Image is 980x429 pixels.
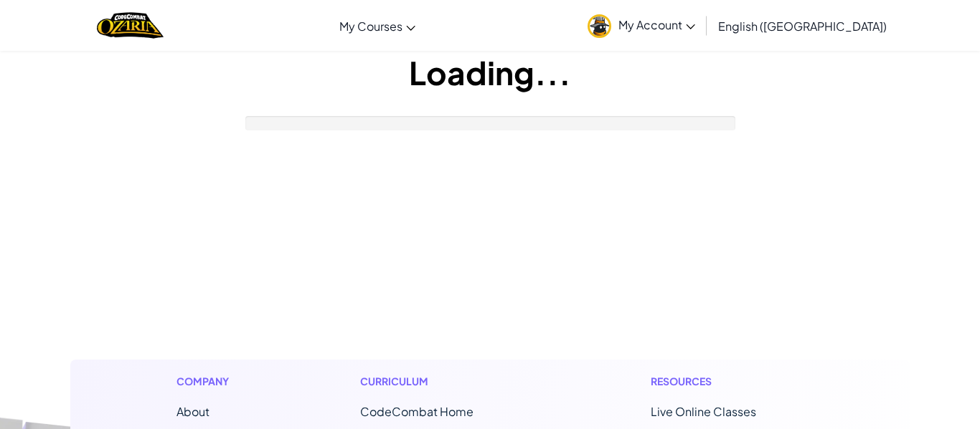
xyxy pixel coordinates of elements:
img: avatar [588,14,611,38]
img: Home [97,11,164,40]
span: CodeCombat Home [360,404,473,419]
span: My Courses [339,19,402,34]
h1: Resources [651,374,804,389]
span: My Account [618,17,695,32]
a: Ozaria by CodeCombat logo [97,11,164,40]
span: English ([GEOGRAPHIC_DATA]) [718,19,887,34]
a: My Courses [332,6,423,45]
a: English ([GEOGRAPHIC_DATA]) [711,6,894,45]
h1: Curriculum [360,374,534,389]
h1: Company [176,374,243,389]
a: Live Online Classes [651,404,756,419]
a: My Account [580,3,702,48]
a: About [176,404,209,419]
